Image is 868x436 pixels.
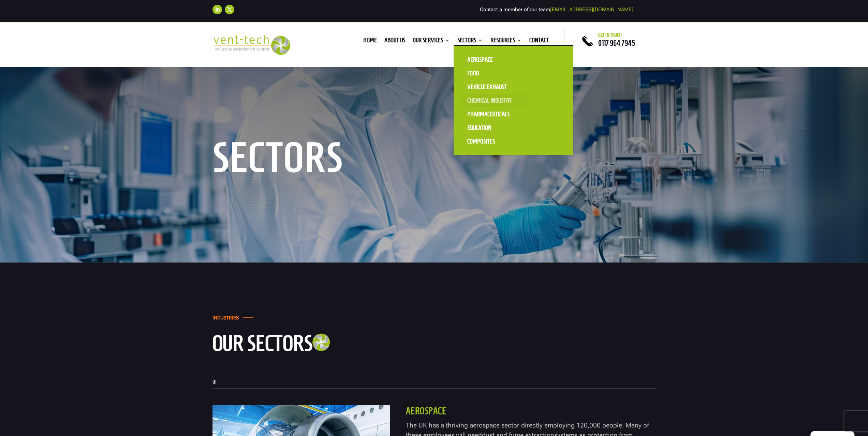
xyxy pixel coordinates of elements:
[460,66,529,80] a: Food
[598,32,622,38] span: Get in touch
[413,38,450,45] a: Our Services
[212,379,656,385] p: 01
[529,38,549,45] a: Contact
[460,135,529,148] a: Composites
[460,107,529,121] a: Pharmaceuticals
[225,5,234,14] a: Follow on X
[460,53,529,66] a: Aerospace
[384,38,405,45] a: About us
[212,332,349,358] h2: OUR sectors
[212,35,291,55] img: 2023-09-27T08_35_16.549ZVENT-TECH---Clear-background
[212,141,421,177] h1: Sectors
[457,38,483,45] a: Sectors
[490,38,522,45] a: Resources
[460,80,529,94] a: Vehicle Exhaust
[460,94,529,107] a: Chemical Industry
[212,315,239,324] h4: Industries
[550,6,633,13] a: [EMAIL_ADDRESS][DOMAIN_NAME]
[363,38,377,45] a: Home
[460,121,529,135] a: Education
[212,5,222,14] a: Follow on LinkedIn
[480,6,633,13] span: Contact a member of our team
[598,39,635,47] a: 0117 964 7945
[406,406,446,416] span: Aerospace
